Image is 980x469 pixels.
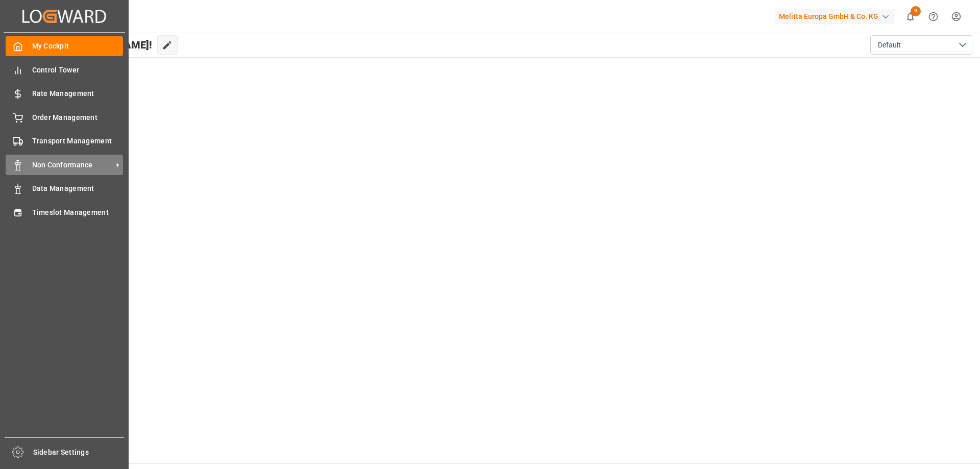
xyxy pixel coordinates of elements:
a: Rate Management [6,84,123,104]
span: Transport Management [32,136,124,146]
span: Non Conformance [32,160,113,170]
span: My Cockpit [32,41,124,52]
button: open menu [870,35,972,55]
span: Rate Management [32,88,124,99]
span: Order Management [32,112,124,123]
span: Sidebar Settings [33,447,125,458]
div: Melitta Europa GmbH & Co. KG [775,9,895,24]
span: Data Management [32,183,124,194]
span: Timeslot Management [32,207,124,218]
a: My Cockpit [6,36,123,56]
a: Transport Management [6,131,123,151]
span: Hello [PERSON_NAME]! [42,35,152,55]
span: Control Tower [32,65,124,76]
a: Data Management [6,179,123,199]
a: Timeslot Management [6,202,123,222]
a: Control Tower [6,60,123,80]
a: Order Management [6,107,123,127]
button: Melitta Europa GmbH & Co. KG [775,7,899,26]
button: show 9 new notifications [899,5,922,28]
button: Help Center [922,5,945,28]
span: Default [878,40,901,51]
span: 9 [911,6,921,16]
